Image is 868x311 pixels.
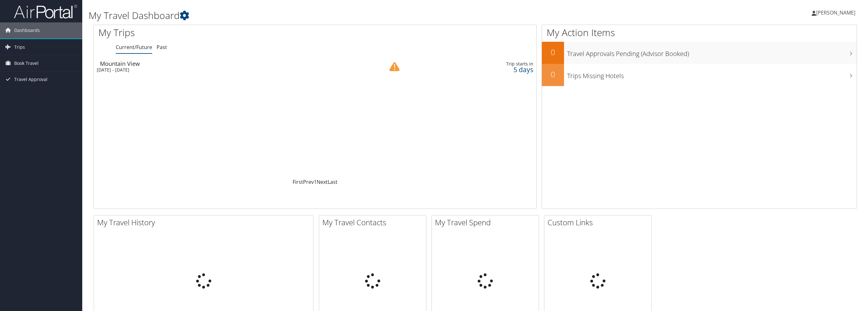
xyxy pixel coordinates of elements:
a: Last [328,178,338,185]
a: Past [157,44,167,51]
h2: My Travel Spend [435,217,539,228]
h3: Trips Missing Hotels [567,68,857,80]
div: Trip starts in [436,61,533,67]
div: 5 days [436,67,533,72]
h2: My Travel Contacts [322,217,426,228]
a: 0Trips Missing Hotels [542,64,857,86]
span: [PERSON_NAME] [816,9,855,16]
h1: My Trips [98,26,347,39]
h1: My Travel Dashboard [89,9,604,22]
a: 0Travel Approvals Pending (Advisor Booked) [542,42,857,64]
a: [PERSON_NAME] [812,3,862,22]
img: alert-flat-solid-caution.png [389,62,400,72]
a: 1 [314,178,317,185]
span: Travel Approval [14,72,47,87]
h2: My Travel History [97,217,313,228]
h1: My Action Items [542,26,857,39]
img: airportal-logo.png [14,4,77,19]
h2: Custom Links [548,217,651,228]
a: Current/Future [116,44,152,51]
h2: 0 [542,69,564,80]
div: [DATE] - [DATE] [97,67,355,73]
span: Book Travel [14,55,39,71]
h2: 0 [542,47,564,58]
a: First [293,178,303,185]
h3: Travel Approvals Pending (Advisor Booked) [567,46,857,58]
span: Dashboards [14,22,40,38]
a: Next [317,178,328,185]
a: Prev [303,178,314,185]
div: Mountain View [100,61,358,66]
span: Trips [14,39,25,55]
